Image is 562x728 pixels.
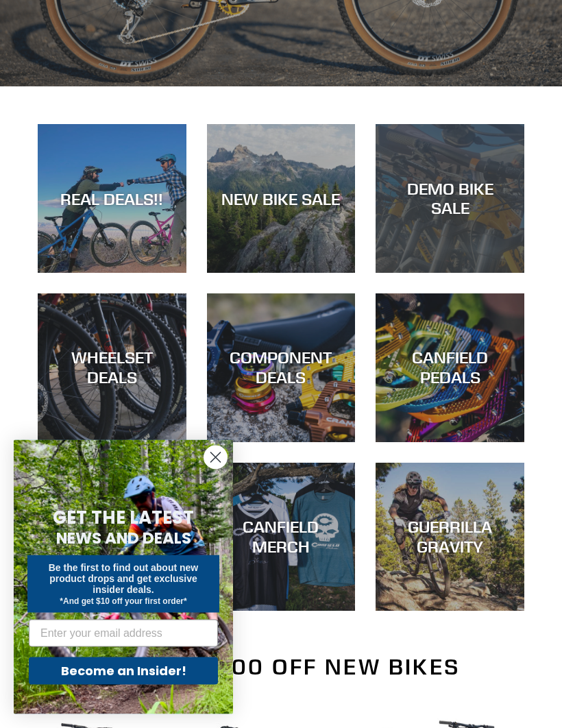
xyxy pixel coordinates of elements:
[29,620,218,647] input: Enter your email address
[207,349,356,389] div: COMPONENT DEALS
[38,655,524,681] h2: Up to $2400 Off New Bikes
[207,518,356,557] div: CANFIELD MERCH
[376,463,524,612] a: GUERRILLA GRAVITY
[29,657,218,685] button: Become an Insider!
[207,125,356,274] a: NEW BIKE SALE
[376,180,524,219] div: DEMO BIKE SALE
[60,596,186,606] span: *And get $10 off your first order*
[207,463,356,612] a: CANFIELD MERCH
[38,189,186,209] div: REAL DEALS!!
[207,189,356,209] div: NEW BIKE SALE
[38,294,186,443] a: WHEELSET DEALS
[38,125,186,274] a: REAL DEALS!!
[376,125,524,274] a: DEMO BIKE SALE
[376,518,524,557] div: GUERRILLA GRAVITY
[376,349,524,389] div: CANFIELD PEDALS
[49,562,199,595] span: Be the first to find out about new product drops and get exclusive insider deals.
[53,505,194,530] span: GET THE LATEST
[56,527,191,549] span: NEWS AND DEALS
[204,446,228,470] button: Close dialog
[207,294,356,443] a: COMPONENT DEALS
[38,349,186,389] div: WHEELSET DEALS
[376,294,524,443] a: CANFIELD PEDALS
